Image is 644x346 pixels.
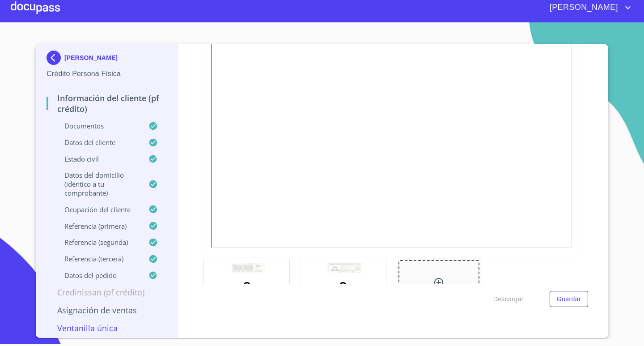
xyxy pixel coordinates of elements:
[47,138,148,147] p: Datos del cliente
[557,294,581,305] span: Guardar
[47,222,148,231] p: Referencia (primera)
[47,271,148,280] p: Datos del pedido
[47,51,64,65] img: Docupass spot blue
[47,93,167,114] p: Información del cliente (PF crédito)
[47,323,167,333] p: Ventanilla única
[211,7,572,248] iframe: Identificación Oficial
[47,305,167,316] p: Asignación de Ventas
[490,291,527,308] button: Descargar
[493,294,524,305] span: Descargar
[47,121,148,130] p: Documentos
[47,68,167,79] p: Crédito Persona Física
[47,287,167,298] p: Credinissan (PF crédito)
[47,205,148,214] p: Ocupación del Cliente
[47,254,148,263] p: Referencia (tercera)
[550,291,588,308] button: Guardar
[543,0,623,15] span: [PERSON_NAME]
[47,238,148,247] p: Referencia (segunda)
[64,54,118,61] p: [PERSON_NAME]
[47,171,148,197] p: Datos del domicilio (idéntico a tu comprobante)
[47,51,167,68] div: [PERSON_NAME]
[543,0,633,15] button: account of current user
[47,154,148,163] p: Estado Civil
